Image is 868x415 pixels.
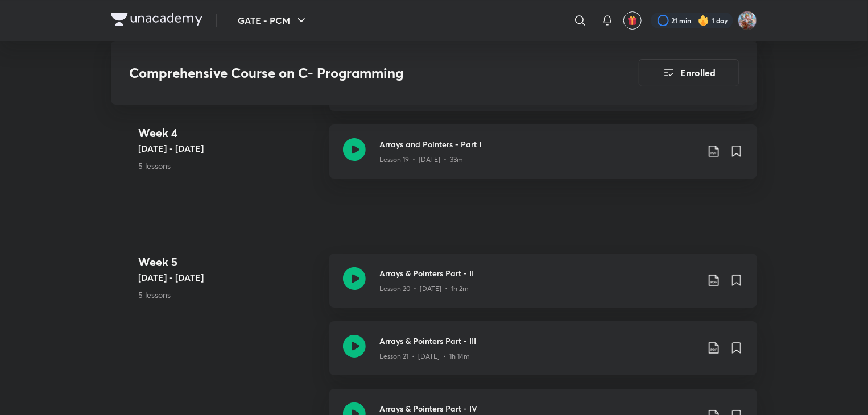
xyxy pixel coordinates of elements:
p: Lesson 20 • [DATE] • 1h 2m [379,284,469,294]
img: streak [698,15,709,26]
h3: Arrays & Pointers Part - II [379,267,698,279]
a: Company Logo [111,13,202,29]
h3: Arrays & Pointers Part - III [379,335,698,347]
h3: Arrays and Pointers - Part I [379,138,698,150]
p: 5 lessons [138,289,320,301]
h4: Week 4 [138,125,320,142]
h5: [DATE] - [DATE] [138,271,320,284]
button: Enrolled [639,59,739,86]
a: Arrays and Pointers - Part ILesson 19 • [DATE] • 33m [329,125,757,192]
h5: [DATE] - [DATE] [138,142,320,155]
button: avatar [623,11,642,30]
button: GATE - PCM [231,9,315,32]
h4: Week 5 [138,254,320,271]
p: Lesson 21 • [DATE] • 1h 14m [379,351,470,362]
img: avatar [627,15,638,26]
img: Company Logo [111,13,202,26]
a: Arrays & Pointers Part - IIILesson 21 • [DATE] • 1h 14m [329,321,757,389]
img: Divya [738,11,757,30]
p: Lesson 19 • [DATE] • 33m [379,155,463,165]
h3: Comprehensive Course on C- Programming [129,65,574,81]
a: Arrays & Pointers Part - IILesson 20 • [DATE] • 1h 2m [329,254,757,321]
p: 5 lessons [138,160,320,172]
h3: Arrays & Pointers Part - IV [379,402,698,414]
